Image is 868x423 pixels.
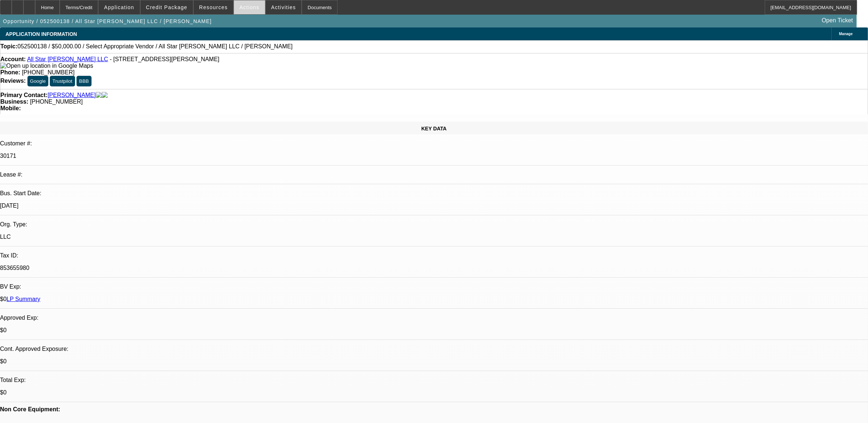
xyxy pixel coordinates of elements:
[27,76,48,86] button: Google
[819,14,856,27] a: Open Ticket
[0,78,26,84] strong: Reviews:
[0,105,21,111] strong: Mobile:
[96,92,102,99] img: facebook-icon.png
[0,99,28,105] strong: Business:
[48,92,96,99] a: [PERSON_NAME]
[0,92,48,99] strong: Primary Contact:
[239,4,260,10] span: Actions
[3,18,212,24] span: Opportunity / 052500138 / All Star [PERSON_NAME] LLC / [PERSON_NAME]
[27,56,108,62] a: All Star [PERSON_NAME] LLC
[0,43,18,50] strong: Topic:
[234,0,265,14] button: Actions
[50,76,75,86] button: Trustpilot
[199,4,228,10] span: Resources
[146,4,187,10] span: Credit Package
[141,0,193,14] button: Credit Package
[22,69,75,75] span: [PHONE_NUMBER]
[5,31,77,37] span: APPLICATION INFORMATION
[0,63,93,69] img: Open up location in Google Maps
[98,0,139,14] button: Application
[104,4,134,10] span: Application
[0,56,26,62] strong: Account:
[7,296,40,302] a: LP Summary
[266,0,302,14] button: Activities
[271,4,296,10] span: Activities
[102,92,108,99] img: linkedin-icon.png
[839,32,853,36] span: Manage
[30,99,83,105] span: [PHONE_NUMBER]
[110,56,220,62] span: - [STREET_ADDRESS][PERSON_NAME]
[0,63,93,69] a: View Google Maps
[194,0,233,14] button: Resources
[18,43,293,50] span: 052500138 / $50,000.00 / Select Appropriate Vendor / All Star [PERSON_NAME] LLC / [PERSON_NAME]
[421,126,447,131] span: KEY DATA
[77,76,92,86] button: BBB
[0,69,20,75] strong: Phone:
